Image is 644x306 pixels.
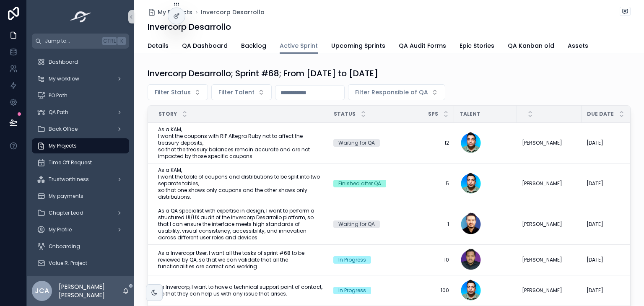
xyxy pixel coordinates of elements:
[148,41,169,50] span: Details
[460,111,480,117] span: Talent
[587,180,639,187] a: [DATE]
[148,67,378,79] h1: Invercorp Desarrollo; Sprint #68; From [DATE] to [DATE]
[587,257,639,263] a: [DATE]
[334,111,356,117] span: Status
[102,37,117,45] span: Ctrl
[522,287,576,294] a: [PERSON_NAME]
[522,221,576,228] a: [PERSON_NAME]
[49,210,83,216] span: Chapter Lead
[32,256,129,271] a: Value R. Project
[148,8,192,16] a: My Projects
[333,220,386,228] a: Waiting for QA
[522,180,562,187] span: [PERSON_NAME]
[338,220,375,228] div: Waiting for QA
[338,180,381,187] div: Finished after QA
[148,38,169,55] a: Details
[49,226,72,233] span: My Profile
[399,41,446,50] span: QA Audit Forms
[331,38,385,55] a: Upcoming Sprints
[587,140,603,146] span: [DATE]
[399,38,446,55] a: QA Audit Forms
[331,41,385,50] span: Upcoming Sprints
[32,239,129,254] a: Onboarding
[522,257,576,263] a: [PERSON_NAME]
[587,140,639,146] a: [DATE]
[32,71,129,86] a: My workflow
[522,180,576,187] a: [PERSON_NAME]
[396,180,449,187] span: 5
[68,10,94,23] img: App logo
[32,88,129,103] a: PO Path
[158,207,323,241] span: As a QA specialist with expertise in design, I want to perform a structured UI/UX audit of the In...
[338,139,375,147] div: Waiting for QA
[396,257,449,263] a: 10
[241,41,266,50] span: Backlog
[32,189,129,204] a: My payments
[211,84,272,100] button: Select Button
[59,283,122,299] p: [PERSON_NAME] [PERSON_NAME]
[158,250,323,270] a: As a Invercopr User, I want all the tasks of sprint #68 to be reviewed by QA, so that we can vali...
[27,49,134,276] div: scrollable content
[148,84,208,100] button: Select Button
[338,256,366,264] div: In Progress
[568,38,588,55] a: Assets
[49,59,78,65] span: Dashboard
[396,287,449,294] a: 100
[587,287,603,294] span: [DATE]
[118,38,125,44] span: K
[49,159,92,166] span: Time Off Request
[522,287,562,294] span: [PERSON_NAME]
[182,38,228,55] a: QA Dashboard
[49,109,68,116] span: QA Path
[49,75,79,82] span: My workflow
[32,138,129,153] a: My Projects
[148,21,231,33] h1: Invercorp Desarrollo
[241,38,266,55] a: Backlog
[280,41,318,50] span: Active Sprint
[508,38,554,55] a: QA Kanban old
[158,126,323,160] a: As a KAM, I want the coupons with RIP Altegra Ruby not to affect the treasury deposits, so that t...
[32,222,129,237] a: My Profile
[32,205,129,220] a: Chapter Lead
[522,140,562,146] span: [PERSON_NAME]
[32,172,129,187] a: Trustworthiness
[333,180,386,187] a: Finished after QA
[49,92,68,99] span: PO Path
[587,221,639,228] a: [DATE]
[587,221,603,228] span: [DATE]
[32,155,129,170] a: Time Off Request
[587,111,614,117] span: Due Date
[49,176,89,183] span: Trustworthiness
[587,180,603,187] span: [DATE]
[460,38,494,55] a: Epic Stories
[280,38,318,54] a: Active Sprint
[45,38,99,44] span: Jump to...
[158,167,323,200] a: As a KAM, I want the table of coupons and distributions to be split into two separate tables, so ...
[333,287,386,294] a: In Progress
[32,105,129,120] a: QA Path
[522,257,562,263] span: [PERSON_NAME]
[155,88,191,96] span: Filter Status
[522,221,562,228] span: [PERSON_NAME]
[396,140,449,146] a: 12
[158,8,192,16] span: My Projects
[201,8,265,16] span: Invercorp Desarrollo
[338,287,366,294] div: In Progress
[348,84,445,100] button: Select Button
[35,286,49,296] span: JCA
[49,143,77,149] span: My Projects
[49,243,80,250] span: Onboarding
[158,284,323,297] span: As Invercorp, I want to have a technical support point of contact, so that they can help us with ...
[396,221,449,228] a: 1
[49,126,78,132] span: Back Office
[333,139,386,147] a: Waiting for QA
[32,122,129,137] a: Back Office
[587,257,603,263] span: [DATE]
